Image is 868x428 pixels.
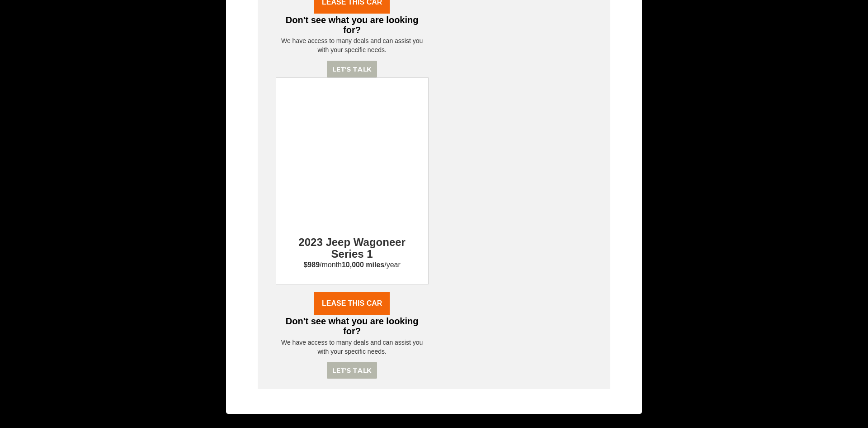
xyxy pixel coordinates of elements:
strong: 10,000 miles [342,261,384,269]
h3: Don't see what you are looking for? [276,14,429,37]
h2: 2023 Jeep Wagoneer Series 1 [288,220,416,260]
h3: Don't see what you are looking for? [276,315,429,338]
strong: $989 [303,261,320,269]
a: Lease THIS CAR [314,292,390,315]
p: We have access to many deals and can assist you with your specific needs. [276,338,429,356]
p: /month /year [276,260,428,270]
a: LET'S TALK [327,66,377,73]
p: We have access to many deals and can assist you with your specific needs. [276,36,429,54]
button: LET'S TALK [327,362,377,379]
button: LET'S TALK [327,61,377,77]
a: LET'S TALK [327,367,377,374]
a: 2023 Jeep Wagoneer Series 1$989/month10,000 miles/year [276,159,428,270]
